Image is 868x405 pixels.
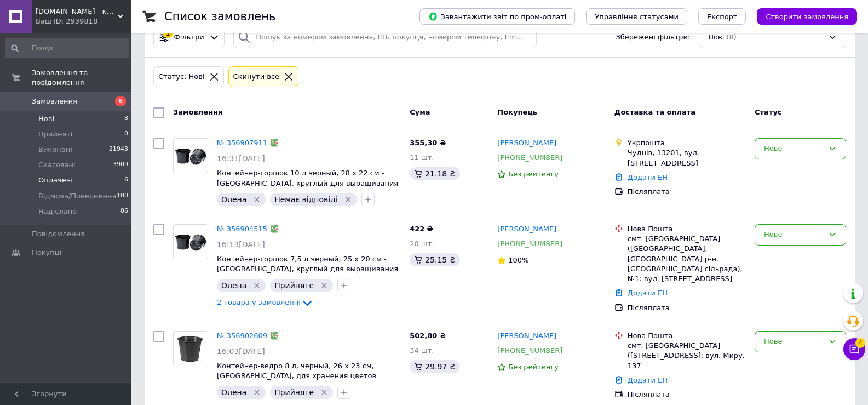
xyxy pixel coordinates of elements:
svg: Видалити мітку [252,281,261,290]
div: Укрпошта [628,138,746,148]
span: Нові [38,114,54,124]
a: [PHONE_NUMBER] [497,239,562,248]
button: Створити замовлення [757,8,857,25]
span: Статус [755,108,782,116]
div: Післяплата [628,390,746,400]
div: Нова Пошта [628,331,746,341]
div: Ваш ID: 2939818 [36,16,131,26]
span: 355,30 ₴ [410,139,446,147]
div: смт. [GEOGRAPHIC_DATA] ([GEOGRAPHIC_DATA], [GEOGRAPHIC_DATA] р-н. [GEOGRAPHIC_DATA] сільрада), №1... [628,234,746,284]
svg: Видалити мітку [344,195,353,204]
span: 6 [124,175,128,185]
div: Післяплата [628,303,746,313]
div: 21.18 ₴ [410,167,459,180]
span: 8 [124,114,128,124]
span: Замовлення [32,96,77,106]
div: Нова Пошта [628,224,746,234]
span: 4 [855,338,865,348]
span: 16:31[DATE] [217,154,265,163]
span: 86 [120,207,128,216]
a: № 356904515 [217,225,267,233]
a: [PHONE_NUMBER] [497,346,562,355]
a: [PERSON_NAME] [497,331,556,341]
span: 16:03[DATE] [217,347,265,356]
span: 21943 [109,145,128,155]
span: (8) [726,33,736,41]
a: Додати ЕН [628,289,668,297]
div: 25.15 ₴ [410,253,459,266]
a: Фото товару [173,138,208,173]
span: 100 [117,191,128,201]
a: № 356902609 [217,332,267,340]
button: Завантажити звіт по пром-оплаті [419,8,575,25]
span: Без рейтингу [508,170,559,178]
button: Управління статусами [586,8,687,25]
div: Нове [764,143,824,155]
span: 20 шт. [410,239,434,248]
span: 422 ₴ [410,225,433,233]
span: Відмова/Повернення [38,191,116,201]
svg: Видалити мітку [252,388,261,397]
div: Нове [764,229,824,241]
a: [PERSON_NAME] [497,224,556,235]
span: Доставка та оплата [614,108,695,116]
img: Фото товару [174,143,208,169]
span: Олена [221,388,246,397]
h1: Список замовлень [164,10,275,23]
span: Покупці [32,248,61,258]
span: Замовлення [173,108,222,116]
span: 6 [115,96,126,106]
span: Повідомлення [32,229,85,239]
span: 502,80 ₴ [410,332,446,340]
span: Створити замовлення [766,13,848,21]
div: смт. [GEOGRAPHIC_DATA] ([STREET_ADDRESS]: вул. Миру, 137 [628,341,746,371]
div: 29.97 ₴ [410,360,459,373]
span: Нові [708,32,724,43]
span: 16:13[DATE] [217,240,265,249]
img: Фото товару [174,229,208,255]
span: Прийняті [38,129,72,139]
input: Пошук [5,38,129,58]
svg: Видалити мітку [320,388,329,397]
a: [PERSON_NAME] [497,138,556,149]
span: Оплачені [38,175,73,185]
a: Контейнер-горшок 10 л черный, 28 х 22 см - [GEOGRAPHIC_DATA], круглый для выращивания растений [217,169,398,197]
div: Cкинути все [231,71,282,83]
span: Без рейтингу [508,363,559,371]
span: Виконані [38,145,72,155]
a: 2 товара у замовленні [217,298,314,306]
a: Створити замовлення [746,12,857,20]
div: Статус: Нові [156,71,207,83]
span: Фільтри [174,32,204,43]
a: Контейнер-ведро 8 л, черный, 26 х 23 см, [GEOGRAPHIC_DATA], для хранения цветов [217,362,376,380]
span: Прийняте [274,388,314,397]
span: Завантажити звіт по пром-оплаті [428,12,566,21]
a: Додати ЕН [628,173,668,181]
svg: Видалити мітку [320,281,329,290]
a: Фото товару [173,224,208,259]
span: 0 [124,129,128,139]
span: Покупець [497,108,537,116]
a: Контейнер-горшок 7,5 л черный, 25 х 20 см - [GEOGRAPHIC_DATA], круглый для выращивания растений [217,255,398,283]
span: Немає відповіді [274,195,338,204]
img: Фото товару [174,332,208,366]
div: Чуднів, 13201, вул. [STREET_ADDRESS] [628,148,746,168]
button: Експорт [698,8,746,25]
span: Олена [221,195,246,204]
a: Додати ЕН [628,376,668,384]
span: Cума [410,108,430,116]
span: eSad.com.ua - крамниця для професійних садівників [36,7,118,16]
span: 34 шт. [410,346,434,355]
span: 2 товара у замовленні [217,299,301,307]
a: № 356907911 [217,139,267,147]
span: Збережені фільтри: [616,32,690,43]
span: Експорт [707,13,738,21]
a: Фото товару [173,331,208,366]
span: 11 шт. [410,153,434,162]
span: Замовлення та повідомлення [32,68,131,88]
button: Чат з покупцем4 [843,338,865,360]
div: 1 [163,28,173,38]
span: Надіслано [38,207,77,216]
